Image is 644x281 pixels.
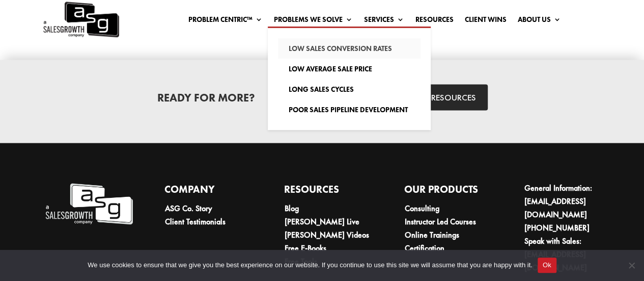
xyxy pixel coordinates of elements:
[517,16,561,27] a: About Us
[188,16,262,27] a: Problem Centric™
[404,229,459,240] a: Online Trainings
[404,242,444,253] a: Certification
[626,260,636,270] span: No
[524,248,587,272] a: [EMAIL_ADDRESS][DOMAIN_NAME]
[415,16,453,27] a: Resources
[95,92,318,108] h2: READY FOR MORE?
[278,79,421,99] a: Long Sales Cycles
[278,99,421,120] a: Poor Sales Pipeline Development
[524,195,587,219] a: [EMAIL_ADDRESS][DOMAIN_NAME]
[164,181,253,201] h4: Company
[285,202,299,213] a: Blog
[285,229,369,240] a: [PERSON_NAME] Videos
[164,216,225,226] a: Client Testimonials
[404,202,439,213] a: Consulting
[285,216,359,226] a: [PERSON_NAME] Live
[285,242,326,253] a: Free E-Books
[404,181,492,201] h4: Our Products
[278,59,421,79] a: Low Average Sale Price
[164,202,212,213] a: ASG Co. Story
[363,16,404,27] a: Services
[44,181,133,226] img: A Sales Growth Company
[538,258,556,273] button: Ok
[524,181,612,221] li: General Information:
[524,222,590,233] a: [PHONE_NUMBER]
[278,38,421,59] a: Low Sales Conversion Rates
[464,16,506,27] a: Client Wins
[404,216,475,226] a: Instructor Led Courses
[88,260,532,270] span: We use cookies to ensure that we give you the best experience on our website. If you continue to ...
[273,16,352,27] a: Problems We Solve
[524,234,612,274] li: Speak with Sales:
[284,181,373,201] h4: Resources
